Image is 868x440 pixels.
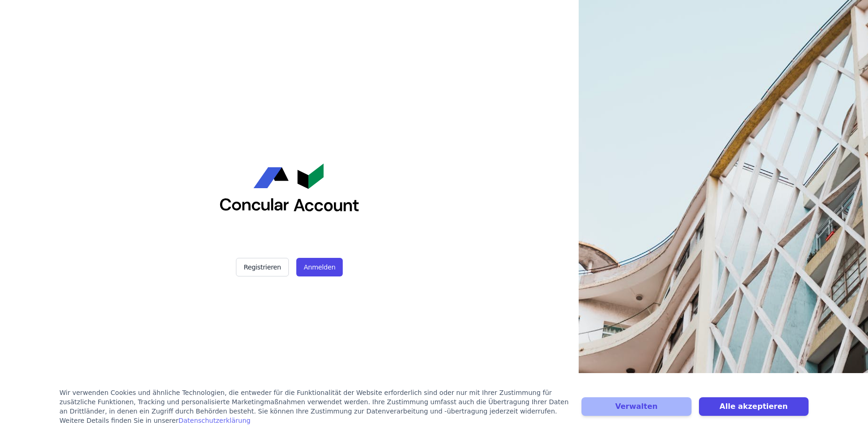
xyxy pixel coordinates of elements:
button: Verwalten [581,397,691,416]
button: Registrieren [236,258,289,276]
button: Anmelden [296,258,343,276]
div: Wir verwenden Cookies und ähnliche Technologien, die entweder für die Funktionalität der Website ... [59,388,570,425]
img: Concular [220,164,359,212]
a: Datenschutzerklärung [178,417,250,424]
button: Alle akzeptieren [699,397,809,416]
